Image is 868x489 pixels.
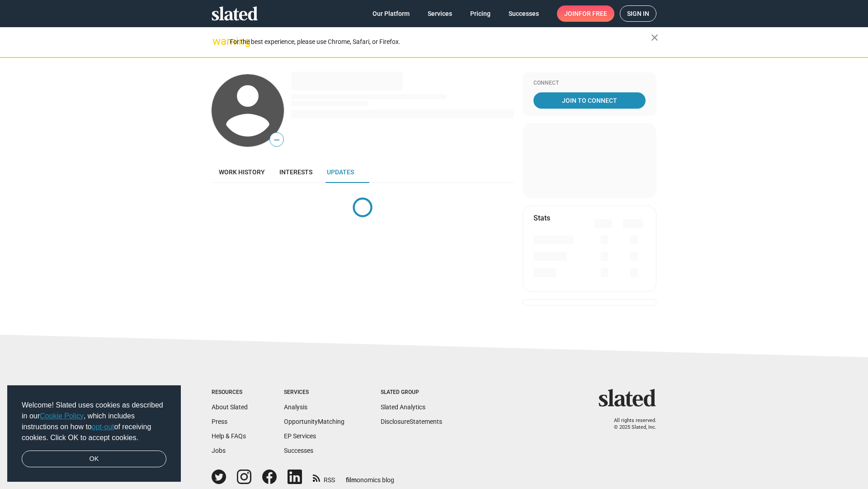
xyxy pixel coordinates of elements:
a: Successes [501,5,546,22]
a: Press [212,418,227,425]
a: Pricing [463,5,498,22]
span: for free [579,5,607,22]
div: For the best experience, please use Chrome, Safari, or Firefox. [230,36,651,48]
span: Welcome! Slated uses cookies as described in our , which includes instructions on how to of recei... [22,400,166,443]
a: Our Platform [365,5,417,22]
div: cookieconsent [7,385,181,482]
a: Slated Analytics [381,403,425,411]
a: Successes [284,447,313,454]
span: Interests [279,168,312,176]
a: Updates [320,161,361,183]
span: Updates [327,168,354,176]
div: Slated Group [381,389,442,396]
a: opt-out [92,423,114,431]
span: Join [564,5,607,22]
span: Our Platform [373,5,410,22]
span: Sign in [627,6,649,21]
div: Services [284,389,344,396]
a: About Slated [212,403,248,411]
span: Join To Connect [535,92,644,109]
span: — [270,134,283,146]
span: Successes [509,5,539,22]
a: Analysis [284,403,307,411]
a: Join To Connect [533,92,646,109]
p: All rights reserved. © 2025 Slated, Inc. [604,417,656,431]
a: DisclosureStatements [381,418,442,425]
a: RSS [313,470,335,484]
a: Services [420,5,459,22]
a: Joinfor free [557,5,614,22]
div: Resources [212,389,248,396]
a: Help & FAQs [212,432,246,440]
mat-icon: warning [212,36,223,47]
span: Services [428,5,452,22]
a: Interests [272,161,320,183]
span: film [346,476,357,484]
a: Jobs [212,447,226,454]
a: dismiss cookie message [22,451,166,468]
mat-icon: close [649,32,660,43]
mat-card-title: Stats [533,213,550,223]
a: OpportunityMatching [284,418,344,425]
span: Pricing [470,5,491,22]
span: Work history [219,168,265,176]
a: Cookie Policy [40,412,84,420]
a: EP Services [284,432,316,440]
div: Connect [533,80,646,87]
a: Sign in [620,5,656,22]
a: filmonomics blog [346,469,394,484]
a: Work history [212,161,272,183]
